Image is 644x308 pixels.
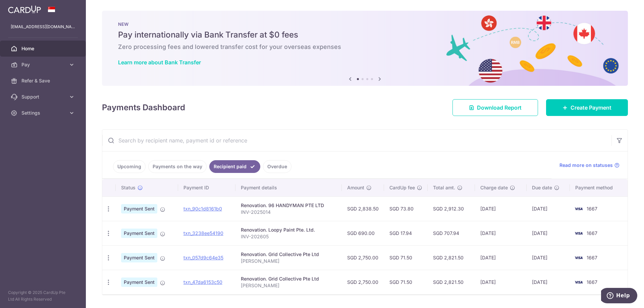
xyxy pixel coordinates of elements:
p: NEW [118,21,612,27]
img: Bank Card [572,254,585,262]
td: SGD 2,838.50 [342,196,384,221]
p: INV-2025014 [241,209,336,215]
a: Upcoming [113,160,146,173]
td: [DATE] [475,245,527,270]
p: INV-202605 [241,233,336,240]
td: [DATE] [527,221,570,245]
span: 1667 [587,255,597,260]
span: Payment Sent [121,229,157,238]
th: Payment method [570,179,628,196]
div: Renovation. Grid Collective Pte Ltd [241,275,336,282]
a: Create Payment [546,99,628,116]
span: Pay [21,61,66,68]
h5: Pay internationally via Bank Transfer at $0 fees [118,29,612,40]
td: [DATE] [475,270,527,294]
span: Refer & Save [21,77,66,84]
p: [PERSON_NAME] [241,258,336,264]
td: [DATE] [475,196,527,221]
td: SGD 2,821.50 [428,245,475,270]
a: Payments on the way [148,160,207,173]
span: Read more on statuses [559,162,613,169]
img: CardUp [8,5,41,13]
span: Total amt. [433,184,455,191]
a: Overdue [263,160,291,173]
a: txn_057d9c64e35 [183,255,223,260]
a: txn_3238ee54190 [183,230,223,236]
h6: Zero processing fees and lowered transfer cost for your overseas expenses [118,43,612,51]
span: Status [121,184,136,191]
a: Recipient paid [209,160,260,173]
span: 1667 [587,230,597,236]
td: [DATE] [527,245,570,270]
span: Download Report [477,104,522,112]
p: [EMAIL_ADDRESS][DOMAIN_NAME] [11,23,75,30]
td: SGD 71.50 [384,245,428,270]
span: Settings [21,110,66,116]
td: [DATE] [527,196,570,221]
th: Payment details [235,179,342,196]
td: SGD 73.80 [384,196,428,221]
th: Payment ID [178,179,235,196]
a: Learn more about Bank Transfer [118,59,201,66]
span: Charge date [480,184,508,191]
img: Bank transfer banner [102,11,628,86]
td: SGD 707.94 [428,221,475,245]
td: SGD 690.00 [342,221,384,245]
input: Search by recipient name, payment id or reference [102,130,611,151]
span: 1667 [587,279,597,285]
p: [PERSON_NAME] [241,282,336,289]
td: SGD 2,750.00 [342,245,384,270]
span: Support [21,94,66,100]
span: Home [21,45,66,52]
span: Payment Sent [121,204,157,213]
a: txn_47da6153c50 [183,279,222,285]
img: Bank Card [572,229,585,237]
span: Amount [347,184,364,191]
a: txn_90c1d8161b0 [183,206,222,211]
td: [DATE] [527,270,570,294]
span: Payment Sent [121,253,157,262]
span: Create Payment [571,104,611,112]
span: 1667 [587,206,597,211]
span: Due date [532,184,552,191]
div: Renovation. 96 HANDYMAN PTE LTD [241,202,336,209]
img: Bank Card [572,205,585,213]
div: Renovation. Loopy Paint Pte. Ltd. [241,227,336,233]
td: SGD 2,912.30 [428,196,475,221]
td: SGD 2,750.00 [342,270,384,294]
td: SGD 71.50 [384,270,428,294]
a: Read more on statuses [559,162,620,169]
span: Payment Sent [121,278,157,287]
img: Bank Card [572,278,585,286]
td: [DATE] [475,221,527,245]
h4: Payments Dashboard [102,102,185,114]
td: SGD 2,821.50 [428,270,475,294]
td: SGD 17.94 [384,221,428,245]
div: Renovation. Grid Collective Pte Ltd [241,251,336,258]
a: Download Report [452,99,538,116]
span: CardUp fee [389,184,415,191]
iframe: Opens a widget where you can find more information [601,288,637,305]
